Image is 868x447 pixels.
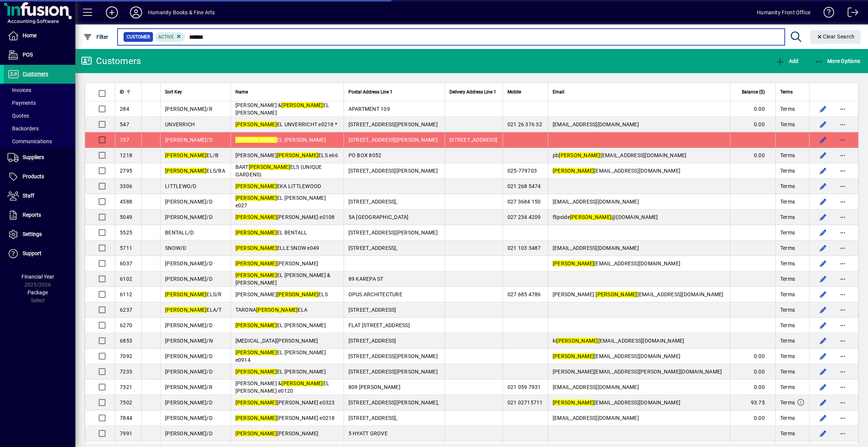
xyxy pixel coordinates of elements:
[165,369,212,375] span: [PERSON_NAME]/D
[28,289,48,295] span: Package
[277,152,318,158] em: [PERSON_NAME]
[817,180,829,192] button: Edit
[837,149,849,161] button: More options
[4,122,75,135] a: Backorders
[837,227,849,239] button: More options
[4,167,75,186] a: Products
[348,152,382,158] span: PO BOX 8052
[780,260,795,267] span: Terms
[281,102,323,108] em: [PERSON_NAME]
[348,369,438,375] span: [STREET_ADDRESS][PERSON_NAME]
[507,400,543,406] span: 021 02715711
[8,100,36,106] span: Payments
[507,88,543,96] div: Mobile
[120,353,132,359] span: 7092
[81,55,141,67] div: Customers
[553,353,680,359] span: [EMAIL_ADDRESS][DOMAIN_NAME]
[817,288,829,300] button: Edit
[780,414,795,422] span: Terms
[837,118,849,130] button: More options
[165,152,206,158] em: [PERSON_NAME]
[817,273,829,285] button: Edit
[120,322,132,328] span: 6270
[120,183,132,189] span: 3306
[742,88,765,96] span: Balance ($)
[780,275,795,283] span: Terms
[553,121,639,127] span: [EMAIL_ADDRESS][DOMAIN_NAME]
[730,395,775,410] td: 93.75
[235,272,331,286] span: EL [PERSON_NAME] & [PERSON_NAME]
[120,276,132,282] span: 6102
[4,187,75,205] a: Staff
[348,245,397,251] span: [STREET_ADDRESS],
[120,168,132,174] span: 2795
[120,369,132,375] span: 7233
[235,291,328,297] span: [PERSON_NAME] ELS
[235,415,335,421] span: [PERSON_NAME] e0218
[817,319,829,331] button: Edit
[837,211,849,223] button: More options
[235,230,277,236] em: [PERSON_NAME]
[165,168,206,174] em: [PERSON_NAME]
[507,384,541,390] span: 021 059 7931
[507,199,541,205] span: 027 3684 150
[817,350,829,362] button: Edit
[4,135,75,148] a: Communications
[4,96,75,109] a: Payments
[8,113,29,119] span: Quotes
[165,137,212,143] span: [PERSON_NAME]/D
[23,212,41,218] span: Reports
[559,152,600,158] em: [PERSON_NAME]
[235,245,319,251] span: ELLE SNOW e049
[235,380,330,394] span: [PERSON_NAME] & EL [PERSON_NAME] e0120
[507,214,541,220] span: 027 234 4209
[165,183,197,189] span: LITTLEWO/D
[124,6,148,19] button: Profile
[553,168,680,174] span: [EMAIL_ADDRESS][DOMAIN_NAME]
[780,430,795,437] span: Terms
[348,291,402,297] span: OPUS ARCHITECTURE
[348,168,438,174] span: [STREET_ADDRESS][PERSON_NAME]
[780,213,795,221] span: Terms
[553,400,594,406] em: [PERSON_NAME]
[818,2,834,26] a: Knowledge Base
[281,380,323,386] em: [PERSON_NAME]
[235,195,326,208] span: EL [PERSON_NAME] e027
[780,167,795,175] span: Terms
[810,30,861,44] button: Clear
[4,148,75,167] a: Suppliers
[120,415,132,421] span: 7844
[817,165,829,177] button: Edit
[8,126,39,132] span: Backorders
[235,322,326,328] span: EL [PERSON_NAME]
[553,260,680,266] span: [EMAIL_ADDRESS][DOMAIN_NAME]
[507,245,541,251] span: 021 103 3487
[4,26,75,45] a: Home
[730,364,775,380] td: 0.00
[570,214,611,220] em: [PERSON_NAME]
[837,103,849,115] button: More options
[837,412,849,424] button: More options
[780,244,795,252] span: Terms
[120,199,132,205] span: 4588
[235,430,319,436] span: [PERSON_NAME]
[553,168,594,174] em: [PERSON_NAME]
[780,121,795,128] span: Terms
[507,183,541,189] span: 021 268 5474
[165,106,212,112] span: [PERSON_NAME]/R
[780,105,795,113] span: Terms
[553,353,594,359] em: [PERSON_NAME]
[730,380,775,395] td: 0.00
[23,154,44,160] span: Suppliers
[165,260,212,266] span: [PERSON_NAME]/D
[507,88,521,96] span: Mobile
[235,102,330,116] span: [PERSON_NAME] & EL [PERSON_NAME]
[120,338,132,344] span: 6853
[120,137,129,143] span: 737
[235,338,318,344] span: [MEDICAL_DATA][PERSON_NAME]
[449,88,496,96] span: Delivery Address Line 1
[235,369,326,375] span: EL [PERSON_NAME]
[553,384,639,390] span: [EMAIL_ADDRESS][DOMAIN_NAME]
[235,183,277,189] em: [PERSON_NAME]
[165,121,195,127] span: UNVERRICH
